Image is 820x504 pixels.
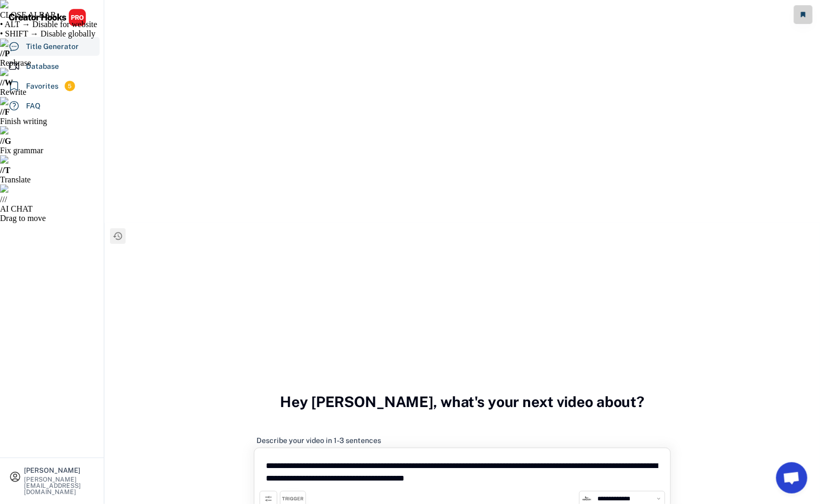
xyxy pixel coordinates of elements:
[256,436,381,445] div: Describe your video in 1-3 sentences
[24,476,95,495] div: [PERSON_NAME][EMAIL_ADDRESS][DOMAIN_NAME]
[283,496,304,502] div: TRIGGER
[776,462,807,494] a: Open chat
[280,382,645,422] h3: Hey [PERSON_NAME], what's your next video about?
[24,467,95,474] div: [PERSON_NAME]
[582,494,592,503] img: channels4_profile.jpg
